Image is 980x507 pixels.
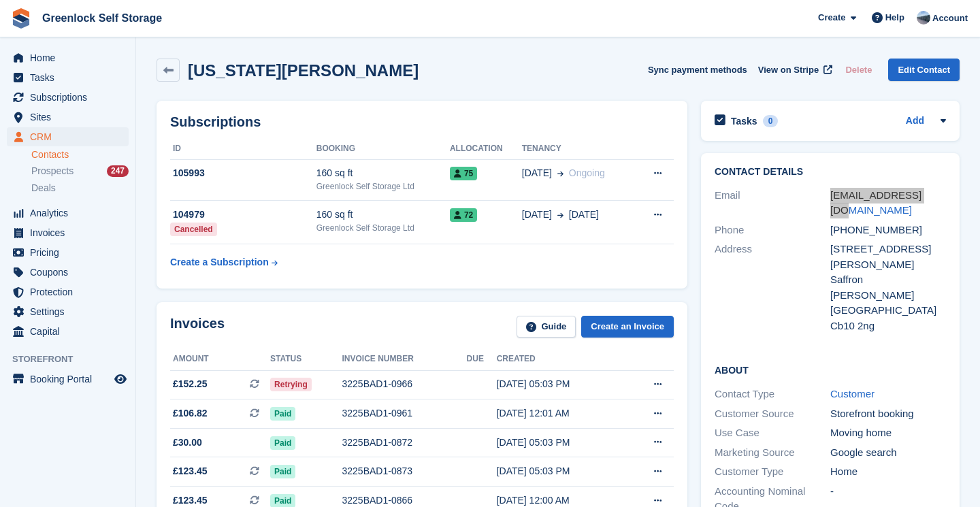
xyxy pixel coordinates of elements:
[917,11,930,24] img: Jamie Hamilton
[450,138,522,160] th: Allocation
[173,377,208,391] span: £152.25
[31,165,73,178] span: Prospects
[830,318,946,334] div: Cb10 2ng
[170,255,269,269] div: Create a Subscription
[906,114,924,129] a: Add
[7,48,129,67] a: menu
[522,208,552,222] span: [DATE]
[270,436,295,450] span: Paid
[342,348,467,370] th: Invoice number
[569,208,599,222] span: [DATE]
[450,208,477,222] span: 72
[170,208,316,222] div: 104979
[342,464,467,478] div: 3225BAD1-0873
[7,127,129,146] a: menu
[30,108,112,127] span: Sites
[763,115,779,127] div: 0
[30,322,112,341] span: Capital
[715,445,830,461] div: Marketing Source
[173,436,202,450] span: £30.00
[830,464,946,480] div: Home
[170,348,270,370] th: Amount
[173,406,208,421] span: £106.82
[342,436,467,450] div: 3225BAD1-0872
[648,59,747,81] button: Sync payment methods
[715,188,830,218] div: Email
[30,68,112,87] span: Tasks
[31,182,56,195] span: Deals
[30,223,112,242] span: Invoices
[270,378,312,391] span: Retrying
[342,377,467,391] div: 3225BAD1-0966
[170,223,217,236] div: Cancelled
[932,12,968,25] span: Account
[342,406,467,421] div: 3225BAD1-0961
[31,181,129,195] a: Deals
[30,127,112,146] span: CRM
[497,464,625,478] div: [DATE] 05:03 PM
[715,464,830,480] div: Customer Type
[31,164,129,178] a: Prospects 247
[522,138,635,160] th: Tenancy
[830,189,921,216] a: [EMAIL_ADDRESS][DOMAIN_NAME]
[30,88,112,107] span: Subscriptions
[715,242,830,333] div: Address
[316,208,450,222] div: 160 sq ft
[830,445,946,461] div: Google search
[731,115,757,127] h2: Tasks
[7,243,129,262] a: menu
[758,63,819,77] span: View on Stripe
[107,165,129,177] div: 247
[37,7,167,29] a: Greenlock Self Storage
[581,316,674,338] a: Create an Invoice
[497,377,625,391] div: [DATE] 05:03 PM
[7,370,129,389] a: menu
[497,348,625,370] th: Created
[30,48,112,67] span: Home
[7,108,129,127] a: menu
[830,223,946,238] div: [PHONE_NUMBER]
[188,61,419,80] h2: [US_STATE][PERSON_NAME]
[270,407,295,421] span: Paid
[30,302,112,321] span: Settings
[888,59,960,81] a: Edit Contact
[170,316,225,338] h2: Invoices
[12,353,135,366] span: Storefront
[11,8,31,29] img: stora-icon-8386f47178a22dfd0bd8f6a31ec36ba5ce8667c1dd55bd0f319d3a0aa187defe.svg
[30,203,112,223] span: Analytics
[31,148,129,161] a: Contacts
[830,242,946,272] div: [STREET_ADDRESS][PERSON_NAME]
[830,272,946,303] div: Saffron [PERSON_NAME]
[7,282,129,301] a: menu
[830,406,946,422] div: Storefront booking
[715,223,830,238] div: Phone
[30,282,112,301] span: Protection
[316,180,450,193] div: Greenlock Self Storage Ltd
[450,167,477,180] span: 75
[316,138,450,160] th: Booking
[30,370,112,389] span: Booking Portal
[173,464,208,478] span: £123.45
[830,303,946,318] div: [GEOGRAPHIC_DATA]
[715,167,946,178] h2: Contact Details
[522,166,552,180] span: [DATE]
[7,322,129,341] a: menu
[112,371,129,387] a: Preview store
[170,138,316,160] th: ID
[818,11,845,24] span: Create
[715,387,830,402] div: Contact Type
[753,59,835,81] a: View on Stripe
[7,263,129,282] a: menu
[840,59,877,81] button: Delete
[270,348,342,370] th: Status
[715,425,830,441] div: Use Case
[7,68,129,87] a: menu
[7,223,129,242] a: menu
[30,243,112,262] span: Pricing
[497,436,625,450] div: [DATE] 05:03 PM
[7,203,129,223] a: menu
[30,263,112,282] span: Coupons
[517,316,576,338] a: Guide
[715,406,830,422] div: Customer Source
[7,88,129,107] a: menu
